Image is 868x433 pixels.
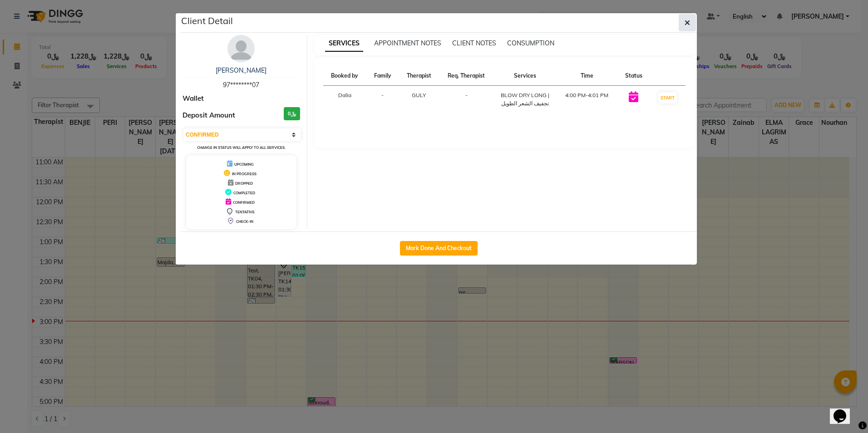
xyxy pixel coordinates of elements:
[658,92,677,103] button: START
[227,35,255,62] img: avatar
[235,210,255,214] span: TENTATIVE
[366,66,399,86] th: Family
[235,181,253,186] span: DROPPED
[412,92,426,98] span: GULY
[399,66,439,86] th: Therapist
[323,86,367,113] td: Dalia
[556,66,618,86] th: Time
[236,219,253,224] span: CHECK-IN
[366,86,399,113] td: -
[181,14,233,28] h5: Client Detail
[556,86,618,113] td: 4:00 PM-4:01 PM
[182,110,235,121] span: Deposit Amount
[507,39,554,47] span: CONSUMPTION
[439,86,494,113] td: -
[618,66,650,86] th: Status
[233,200,255,205] span: CONFIRMED
[325,35,363,52] span: SERVICES
[323,66,367,86] th: Booked by
[197,145,286,150] small: Change in status will apply to all services.
[439,66,494,86] th: Req. Therapist
[830,397,859,424] iframe: chat widget
[499,91,551,108] div: BLOW DRY LONG | تجفيف الشعر الطويل
[216,66,266,74] a: [PERSON_NAME]
[284,107,300,120] h3: ﷼0
[182,93,204,104] span: Wallet
[452,39,496,47] span: CLIENT NOTES
[374,39,441,47] span: APPOINTMENT NOTES
[400,241,478,256] button: Mark Done And Checkout
[233,191,255,195] span: COMPLETED
[232,172,256,176] span: IN PROGRESS
[494,66,556,86] th: Services
[234,162,254,167] span: UPCOMING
